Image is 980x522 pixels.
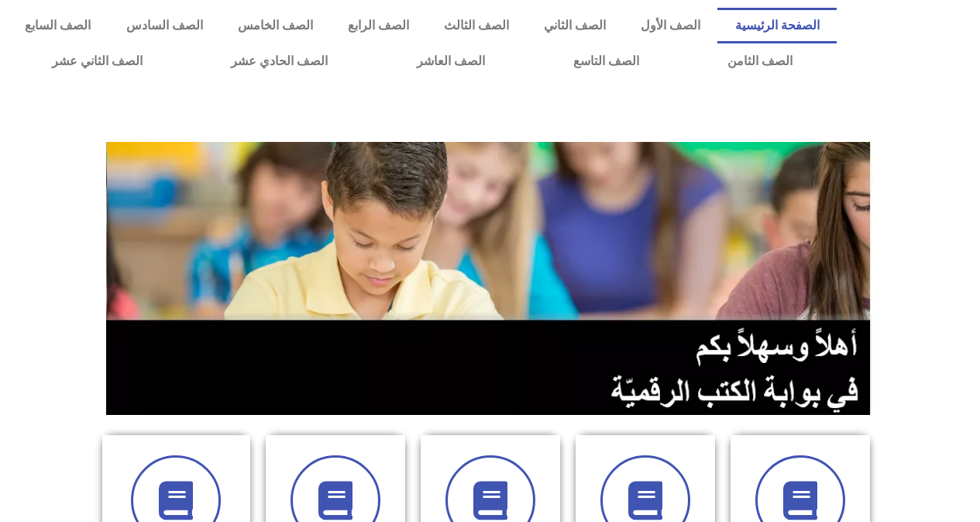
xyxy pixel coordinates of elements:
a: الصف الثاني عشر [8,43,187,79]
a: الصفحة الرئيسية [717,8,837,43]
a: الصف الرابع [330,8,426,43]
a: الصف العاشر [373,43,529,79]
a: الصف الخامس [220,8,330,43]
a: الصف السادس [108,8,220,43]
a: الصف الحادي عشر [187,43,372,79]
a: الصف السابع [8,8,108,43]
a: الصف الأول [623,8,717,43]
a: الصف الثاني [526,8,623,43]
a: الصف التاسع [529,43,683,79]
a: الصف الثالث [426,8,526,43]
a: الصف الثامن [683,43,837,79]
